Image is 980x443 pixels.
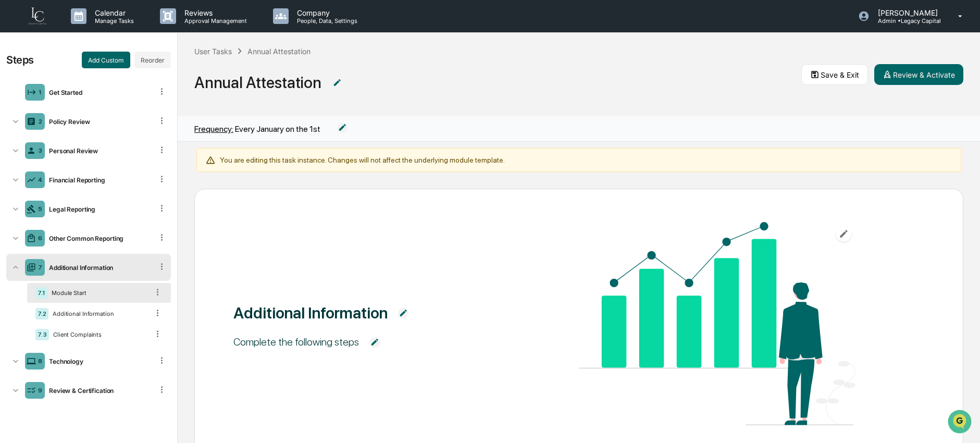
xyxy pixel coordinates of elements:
[194,47,232,56] div: User Tasks
[45,118,153,126] div: Policy Review
[332,78,342,88] img: Additional Document Icon
[801,64,868,85] button: Save & Exit
[39,118,42,125] div: 2
[71,127,133,146] a: 🗄️Attestations
[247,47,311,56] div: Annual Attestation
[6,147,70,166] a: 🔎Data Lookup
[196,148,961,172] div: You are editing this task instance. Changes will not affect the underlying module template.
[35,287,47,299] div: 7.1
[35,308,48,319] div: 7.2
[35,329,49,340] div: 7.3
[6,127,71,146] a: 🖐️Preclearance
[21,131,67,142] span: Preclearance
[233,335,359,349] div: Complete the following steps
[35,80,171,90] div: Start new chat
[6,54,34,66] div: Steps
[398,308,408,318] img: Additional Document Icon
[38,235,42,242] div: 6
[38,387,42,394] div: 9
[45,387,153,395] div: Review & Certification
[870,8,943,17] p: [PERSON_NAME]
[45,147,153,155] div: Personal Review
[25,6,50,26] img: logo
[47,289,148,297] div: Module Start
[289,8,363,17] p: Company
[76,132,84,141] div: 🗄️
[579,222,855,425] img: Additional Information
[45,358,153,365] div: Technology
[104,177,126,184] span: Pylon
[82,52,130,68] button: Add Custom
[176,17,252,24] p: Approval Management
[86,8,139,17] p: Calendar
[194,124,320,134] div: Every January on the 1st
[176,8,252,17] p: Reviews
[86,131,129,142] span: Attestations
[35,90,132,99] div: We're available if you need us!
[21,151,66,162] span: Data Lookup
[38,205,42,213] div: 5
[38,264,42,271] div: 7
[10,152,19,161] div: 🔎
[73,176,126,184] a: Powered byPylon
[10,22,190,39] p: How can we help?
[45,205,153,213] div: Legal Reporting
[39,89,42,96] div: 1
[86,17,139,24] p: Manage Tasks
[870,17,943,24] p: Admin • Legacy Capital
[233,303,388,322] div: Additional Information
[10,132,19,141] div: 🖐️
[45,176,153,184] div: Financial Reporting
[38,176,42,183] div: 4
[10,80,29,99] img: 1746055101610-c473b297-6a78-478c-a979-82029cc54cd1
[369,337,380,348] img: Additional Document Icon
[48,310,148,317] div: Additional Information
[194,73,321,92] div: Annual Attestation
[134,52,171,68] button: Reorder
[45,235,153,242] div: Other Common Reporting
[45,264,153,272] div: Additional Information
[38,147,42,154] div: 3
[947,409,975,437] iframe: Open customer support
[337,122,348,133] img: Edit reporting range icon
[45,89,153,96] div: Get Started
[38,358,42,365] div: 8
[177,83,190,95] button: Start new chat
[874,64,963,85] button: Review & Activate
[49,331,148,338] div: Client Complaints
[194,124,233,134] span: Frequency:
[289,17,363,24] p: People, Data, Settings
